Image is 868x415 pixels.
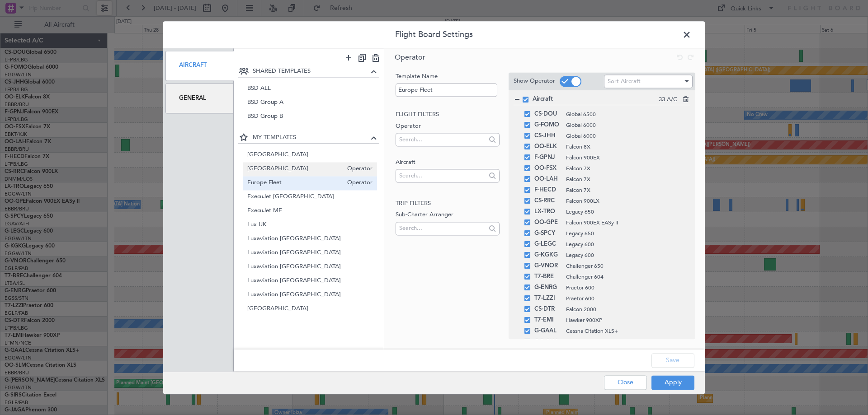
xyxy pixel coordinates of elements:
span: Luxaviation [GEOGRAPHIC_DATA] [247,234,373,244]
span: G-FOMO [534,120,561,131]
span: CS-DOU [534,109,561,120]
span: OO-ELK [534,141,561,152]
span: Challenger 604 [566,273,682,281]
h2: Trip filters [396,199,499,208]
span: Falcon 900EX EASy II [566,219,682,227]
span: ExecuJet ME [247,206,373,216]
span: Falcon 7X [566,186,682,194]
span: SHARED TEMPLATES [253,67,369,76]
label: Sub-Charter Arranger [396,210,499,219]
div: General [165,83,234,113]
span: Global 6000 [566,121,682,129]
label: Show Operator [514,77,555,86]
span: ExecuJet [GEOGRAPHIC_DATA] [247,192,373,202]
span: Praetor 600 [566,284,682,292]
span: Luxaviation [GEOGRAPHIC_DATA] [247,248,373,258]
span: [GEOGRAPHIC_DATA] [247,304,373,314]
span: Luxaviation [GEOGRAPHIC_DATA] [247,262,373,272]
span: OO-SLM [534,336,561,347]
span: 33 A/C [659,95,677,104]
span: Luxaviation [GEOGRAPHIC_DATA] [247,276,373,286]
span: BSD ALL [247,84,373,93]
span: [GEOGRAPHIC_DATA] [247,164,343,174]
span: Hawker 900XP [566,316,682,324]
span: T7-EMI [534,315,561,326]
span: G-GAAL [534,326,561,336]
span: Falcon 8X [566,143,682,151]
h2: Flight filters [396,110,499,119]
span: Luxaviation [GEOGRAPHIC_DATA] [247,290,373,300]
div: Aircraft [165,51,234,81]
span: Global 6000 [566,132,682,140]
span: OO-FSX [534,163,561,174]
span: OO-LAH [534,174,561,185]
span: Operator [395,52,425,62]
input: Search... [399,133,486,146]
span: [GEOGRAPHIC_DATA] [247,150,373,160]
button: Apply [651,375,694,390]
span: Falcon 7X [566,164,682,173]
span: Lux UK [247,220,373,230]
span: G-KGKG [534,250,561,261]
span: Falcon 2000 [566,305,682,313]
span: T7-LZZI [534,293,561,304]
span: F-HECD [534,185,561,196]
span: Legacy 600 [566,251,682,259]
span: Sort Aircraft [608,77,641,85]
span: Legacy 650 [566,208,682,216]
span: F-GPNJ [534,152,561,163]
span: Europe Fleet [247,178,343,188]
label: Operator [396,122,499,131]
span: Legacy 650 [566,229,682,238]
span: Legacy 600 [566,240,682,248]
span: Praetor 600 [566,294,682,303]
label: Aircraft [396,158,499,167]
span: OO-GPE [534,217,561,228]
span: CS-DTR [534,304,561,315]
span: Cessna Citation XLS+ [566,327,682,335]
span: Global 6500 [566,110,682,118]
span: CS-JHH [534,131,561,141]
span: Operator [343,178,373,188]
label: Template Name [396,72,499,81]
span: Falcon 900EX [566,154,682,162]
span: T7-BRE [534,271,561,282]
input: Search... [399,222,486,235]
button: Close [604,375,647,390]
span: Cessna Citation XLS [566,338,682,346]
input: Search... [399,169,486,182]
span: BSD Group B [247,112,373,121]
span: Operator [343,164,373,174]
span: LX-TRO [534,206,561,217]
span: Falcon 7X [566,175,682,183]
span: BSD Group A [247,98,373,107]
span: G-SPCY [534,228,561,239]
header: Flight Board Settings [163,21,705,48]
span: Falcon 900LX [566,197,682,205]
span: G-VNOR [534,261,561,271]
span: G-LEGC [534,239,561,250]
span: G-ENRG [534,282,561,293]
span: Aircraft [533,95,659,104]
span: CS-RRC [534,196,561,206]
span: MY TEMPLATES [253,134,369,143]
span: Challenger 650 [566,262,682,270]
